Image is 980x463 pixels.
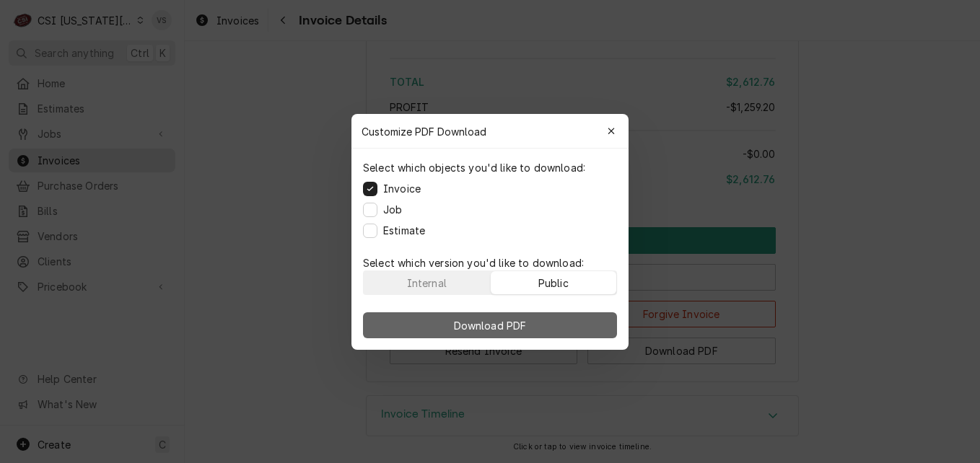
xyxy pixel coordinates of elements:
[363,255,617,270] p: Select which version you'd like to download:
[351,114,629,149] div: Customize PDF Download
[538,275,569,290] div: Public
[451,317,530,332] span: Download PDF
[383,223,425,238] label: Estimate
[363,312,617,338] button: Download PDF
[407,275,447,290] div: Internal
[383,181,421,196] label: Invoice
[363,160,585,175] p: Select which objects you'd like to download:
[383,202,402,217] label: Job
